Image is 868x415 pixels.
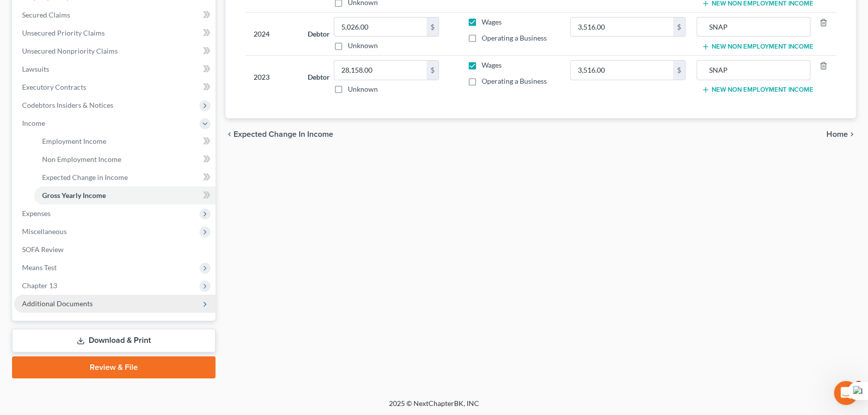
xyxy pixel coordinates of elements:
[854,381,862,389] span: 4
[34,150,215,168] a: Non Employment Income
[12,356,215,378] a: Review & File
[702,61,804,80] input: Source of Income
[426,18,439,37] div: $
[834,381,858,405] iframe: Intercom live chat
[14,60,215,78] a: Lawsuits
[673,61,685,80] div: $
[234,130,333,138] span: Expected Change in Income
[22,29,105,37] span: Unsecured Priority Claims
[482,34,547,42] span: Operating a Business
[42,155,121,163] span: Non Employment Income
[826,130,848,138] span: Home
[308,29,330,39] label: Debtor
[22,65,49,73] span: Lawsuits
[254,60,292,94] div: 2023
[14,24,215,42] a: Unsecured Priority Claims
[22,263,57,272] span: Means Test
[348,41,378,51] label: Unknown
[22,227,67,236] span: Miscellaneous
[22,209,51,218] span: Expenses
[334,18,426,37] input: 0.00
[14,42,215,60] a: Unsecured Nonpriority Claims
[22,119,45,127] span: Income
[482,18,502,26] span: Wages
[22,245,64,254] span: SOFA Review
[226,130,333,138] button: chevron_left Expected Change in Income
[348,84,378,94] label: Unknown
[848,130,856,138] i: chevron_right
[42,191,106,199] span: Gross Yearly Income
[12,329,215,352] a: Download & Print
[22,299,93,308] span: Additional Documents
[702,86,813,94] button: New Non Employment Income
[571,61,673,80] input: 0.00
[702,18,804,37] input: Source of Income
[42,137,106,145] span: Employment Income
[22,83,86,91] span: Executory Contracts
[482,61,502,69] span: Wages
[34,168,215,186] a: Expected Change in Income
[22,11,70,19] span: Secured Claims
[673,18,685,37] div: $
[426,61,439,80] div: $
[34,132,215,150] a: Employment Income
[14,78,215,96] a: Executory Contracts
[22,101,113,109] span: Codebtors Insiders & Notices
[226,130,234,138] i: chevron_left
[308,72,330,82] label: Debtor
[571,18,673,37] input: 0.00
[482,77,547,85] span: Operating a Business
[14,241,215,259] a: SOFA Review
[22,47,118,55] span: Unsecured Nonpriority Claims
[22,281,57,290] span: Chapter 13
[254,17,292,51] div: 2024
[42,173,128,181] span: Expected Change in Income
[702,43,813,51] button: New Non Employment Income
[34,186,215,204] a: Gross Yearly Income
[826,130,856,138] button: Home chevron_right
[14,6,215,24] a: Secured Claims
[334,61,426,80] input: 0.00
